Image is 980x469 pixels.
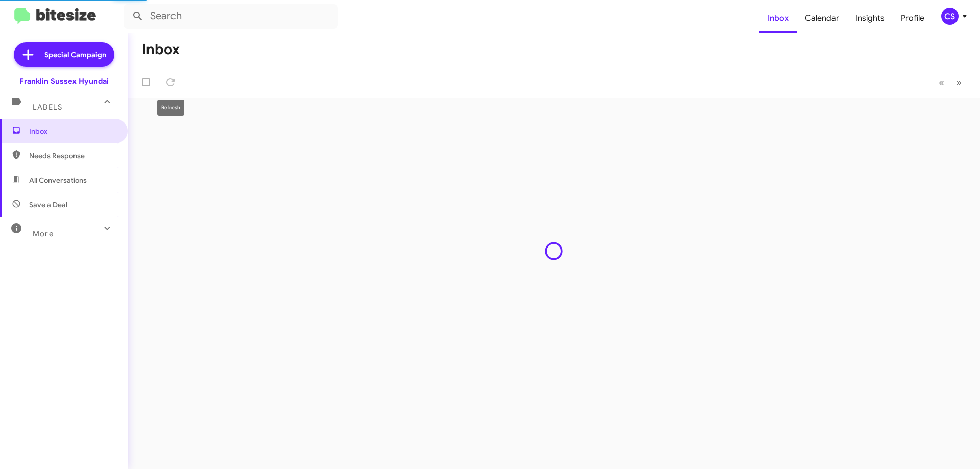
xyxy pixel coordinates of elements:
span: Labels [33,103,62,112]
span: Inbox [29,126,116,136]
div: Franklin Sussex Hyundai [19,76,109,86]
span: Needs Response [29,151,116,161]
div: CS [941,8,959,25]
button: Previous [933,72,950,93]
span: « [939,76,944,89]
a: Profile [893,4,933,33]
h1: Inbox [142,41,180,58]
div: Refresh [157,100,184,116]
span: Save a Deal [29,200,67,210]
a: Calendar [797,4,847,33]
span: More [33,229,54,238]
button: CS [933,8,969,25]
span: Special Campaign [44,50,106,60]
span: All Conversations [29,175,87,185]
a: Special Campaign [14,42,114,67]
button: Next [950,72,968,93]
input: Search [124,4,338,29]
a: Inbox [759,4,797,33]
a: Insights [847,4,893,33]
nav: Page navigation example [933,72,968,93]
span: » [956,76,962,89]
